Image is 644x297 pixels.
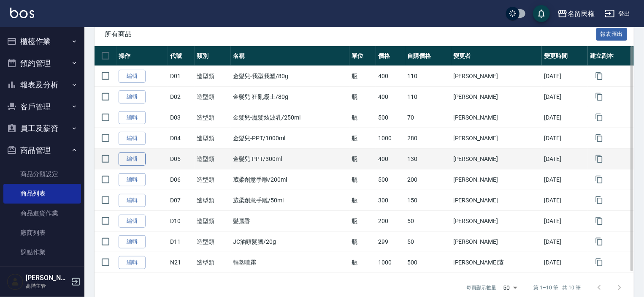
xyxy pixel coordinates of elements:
[376,232,405,252] td: 299
[195,149,231,169] td: 造型類
[119,194,146,207] a: 編輯
[534,284,581,292] p: 第 1–10 筆 共 10 筆
[119,132,146,145] a: 編輯
[119,111,146,124] a: 編輯
[168,149,195,169] td: D05
[405,87,451,107] td: 110
[376,252,405,273] td: 1000
[349,211,376,232] td: 瓶
[405,128,451,149] td: 280
[376,66,405,87] td: 400
[349,87,376,107] td: 瓶
[3,184,81,203] a: 商品列表
[451,252,542,273] td: [PERSON_NAME]蓤
[349,107,376,128] td: 瓶
[542,169,588,190] td: [DATE]
[231,149,350,169] td: 金髮兒-PPT/300ml
[119,70,146,83] a: 編輯
[231,252,350,273] td: 輕塑噴霧
[542,46,588,66] th: 變更時間
[349,190,376,211] td: 瓶
[168,169,195,190] td: D06
[451,66,542,87] td: [PERSON_NAME]
[349,232,376,252] td: 瓶
[376,149,405,169] td: 400
[195,252,231,273] td: 造型類
[542,149,588,169] td: [DATE]
[195,169,231,190] td: 造型類
[168,66,195,87] td: D01
[231,46,350,66] th: 名稱
[231,211,350,232] td: 髮麗香
[596,28,628,41] button: 報表匯出
[451,169,542,190] td: [PERSON_NAME]
[349,252,376,273] td: 瓶
[10,8,34,18] img: Logo
[405,66,451,87] td: 110
[349,66,376,87] td: 瓶
[168,190,195,211] td: D07
[405,190,451,211] td: 150
[568,8,595,19] div: 名留民權
[3,204,81,223] a: 商品進貨作業
[376,190,405,211] td: 300
[451,107,542,128] td: [PERSON_NAME]
[376,169,405,190] td: 500
[7,273,24,290] img: Person
[376,107,405,128] td: 500
[3,265,81,287] button: 行銷工具
[3,30,81,52] button: 櫃檯作業
[195,128,231,149] td: 造型類
[451,128,542,149] td: [PERSON_NAME]
[451,46,542,66] th: 變更者
[231,107,350,128] td: 金髮兒-魔髮炫波乳/250ml
[3,243,81,262] a: 盤點作業
[451,232,542,252] td: [PERSON_NAME]
[542,211,588,232] td: [DATE]
[451,87,542,107] td: [PERSON_NAME]
[466,284,497,292] p: 每頁顯示數量
[105,30,596,38] span: 所有商品
[451,190,542,211] td: [PERSON_NAME]
[405,252,451,273] td: 500
[3,52,81,74] button: 預約管理
[195,46,231,66] th: 類別
[405,149,451,169] td: 130
[168,211,195,232] td: D10
[405,46,451,66] th: 自購價格
[195,232,231,252] td: 造型類
[3,117,81,139] button: 員工及薪資
[195,87,231,107] td: 造型類
[405,232,451,252] td: 50
[231,169,350,190] td: 葳柔創意手雕/200ml
[405,169,451,190] td: 200
[119,256,146,269] a: 編輯
[3,96,81,118] button: 客戶管理
[542,107,588,128] td: [DATE]
[168,252,195,273] td: N21
[542,87,588,107] td: [DATE]
[542,232,588,252] td: [DATE]
[451,211,542,232] td: [PERSON_NAME]
[195,66,231,87] td: 造型類
[168,128,195,149] td: D04
[195,190,231,211] td: 造型類
[231,232,350,252] td: JC油頭髮臘/20g
[119,235,146,248] a: 編輯
[349,46,376,66] th: 單位
[3,223,81,243] a: 廠商列表
[376,46,405,66] th: 價格
[542,128,588,149] td: [DATE]
[119,173,146,186] a: 編輯
[168,46,195,66] th: 代號
[601,6,634,22] button: 登出
[588,46,634,66] th: 建立副本
[451,149,542,169] td: [PERSON_NAME]
[116,46,168,66] th: 操作
[168,87,195,107] td: D02
[231,66,350,87] td: 金髮兒-我型我塑/80g
[349,169,376,190] td: 瓶
[405,107,451,128] td: 70
[3,164,81,184] a: 商品分類設定
[376,128,405,149] td: 1000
